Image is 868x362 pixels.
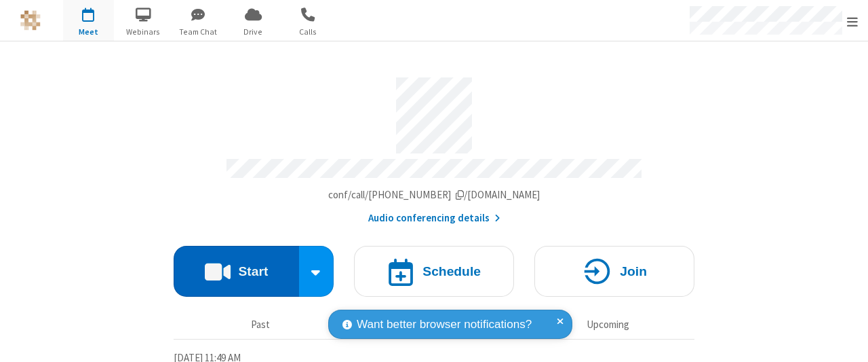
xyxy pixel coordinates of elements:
[368,211,500,226] button: Audio conferencing details
[354,246,514,297] button: Schedule
[357,316,532,333] span: Want better browser notifications?
[834,327,858,352] iframe: Chat
[283,26,334,38] span: Calls
[328,188,540,201] span: Copy my meeting room link
[118,26,169,38] span: Webinars
[173,26,224,38] span: Team Chat
[534,246,694,297] button: Join
[20,10,41,31] img: QA Selenium DO NOT DELETE OR CHANGE
[174,67,694,226] section: Account details
[620,265,647,278] h4: Join
[63,26,114,38] span: Meet
[174,246,299,297] button: Start
[238,265,268,278] h4: Start
[328,187,540,203] button: Copy my meeting room linkCopy my meeting room link
[179,312,342,338] button: Past
[228,26,279,38] span: Drive
[299,246,334,297] div: Start conference options
[422,265,481,278] h4: Schedule
[526,312,690,338] button: Upcoming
